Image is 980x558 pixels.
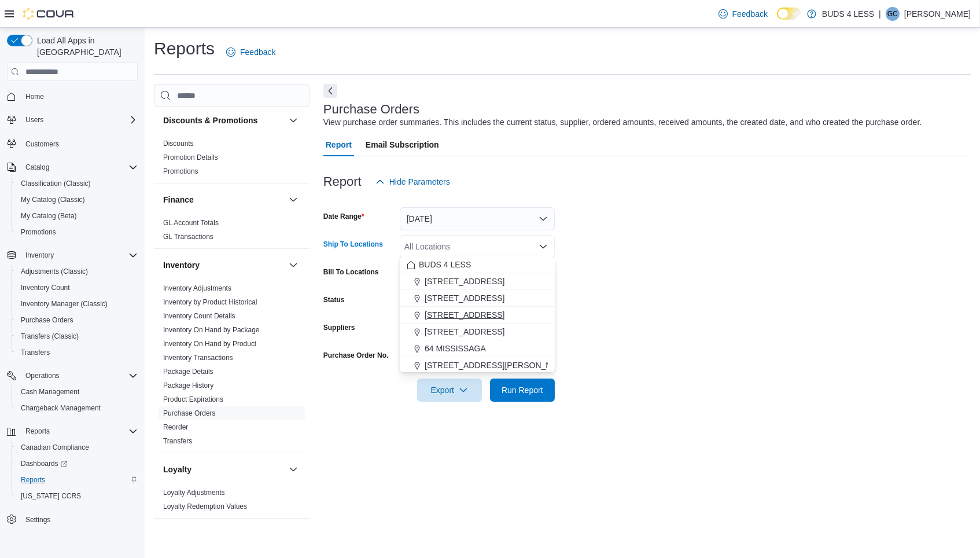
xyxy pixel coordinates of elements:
span: Cash Management [21,387,79,397]
button: Purchase Orders [12,312,142,328]
a: Feedback [714,2,772,25]
button: Adjustments (Classic) [12,263,142,280]
a: Inventory On Hand by Product [163,340,256,348]
span: Inventory Count [21,283,70,292]
button: My Catalog (Beta) [12,208,142,224]
button: Users [21,113,48,127]
h3: Purchase Orders [323,102,419,116]
span: Washington CCRS [16,489,138,503]
a: Customers [21,137,64,151]
span: Customers [25,139,59,149]
span: Transfers (Classic) [21,332,79,341]
button: [STREET_ADDRESS][PERSON_NAME] [400,357,555,374]
button: Transfers (Classic) [12,328,142,344]
nav: Complex example [7,83,138,558]
span: Reports [25,427,50,436]
span: Run Report [502,384,543,396]
div: Inventory [154,281,310,453]
button: Finance [163,194,284,205]
label: Date Range [323,212,364,221]
span: Operations [25,371,60,380]
h3: Loyalty [163,464,191,475]
a: Dashboards [16,457,72,471]
button: Canadian Compliance [12,439,142,456]
a: GL Account Totals [163,219,219,227]
span: BUDS 4 LESS [419,259,471,270]
input: Dark Mode [777,8,801,20]
span: My Catalog (Beta) [16,209,138,223]
h1: Reports [154,37,215,60]
button: Operations [2,368,142,384]
label: Purchase Order No. [323,351,389,360]
a: Chargeback Management [16,401,105,415]
a: Inventory Transactions [163,354,233,362]
p: BUDS 4 LESS [822,7,874,21]
label: Status [323,295,345,304]
span: 64 MISSISSAGA [425,343,486,354]
button: Reports [2,423,142,439]
span: Inventory Manager (Classic) [21,299,108,309]
img: Cova [23,8,75,20]
span: Home [25,92,44,101]
a: Reorder [163,423,188,431]
a: Transfers [16,346,54,359]
a: Settings [21,513,55,527]
span: Purchase Orders [16,313,138,327]
div: Finance [154,216,310,248]
span: Classification (Classic) [21,179,91,188]
label: Ship To Locations [323,240,383,249]
div: Loyalty [154,486,310,518]
h3: Report [323,175,362,189]
button: Reports [12,472,142,488]
button: Export [417,379,482,402]
span: Reports [21,424,138,438]
a: Inventory Count [16,281,75,295]
span: Inventory [21,248,138,262]
span: Classification (Classic) [16,177,138,190]
button: Loyalty [163,464,284,475]
span: Catalog [25,163,49,172]
label: Bill To Locations [323,267,379,277]
button: Transfers [12,344,142,361]
a: My Catalog (Beta) [16,209,82,223]
span: My Catalog (Classic) [21,195,85,204]
span: Dashboards [16,457,138,471]
span: Users [25,115,43,124]
a: Purchase Orders [16,313,78,327]
button: Classification (Classic) [12,175,142,192]
a: My Catalog (Classic) [16,193,90,207]
span: Inventory Manager (Classic) [16,297,138,311]
button: [US_STATE] CCRS [12,488,142,504]
a: Transfers (Classic) [16,329,83,343]
button: Discounts & Promotions [163,115,284,126]
span: Export [424,379,475,402]
span: Settings [21,512,138,527]
span: Adjustments (Classic) [16,265,138,278]
span: Users [21,113,138,127]
button: Inventory Count [12,280,142,296]
div: Gavin Crump [886,7,900,21]
span: Dashboards [21,459,67,468]
span: Inventory [25,251,54,260]
a: Inventory On Hand by Package [163,326,260,334]
span: [STREET_ADDRESS][PERSON_NAME] [425,359,572,371]
a: Product Expirations [163,395,223,403]
a: Cash Management [16,385,84,399]
span: Settings [25,515,50,524]
span: Purchase Orders [21,315,73,325]
span: My Catalog (Beta) [21,211,77,221]
button: Users [2,112,142,128]
button: Customers [2,135,142,152]
button: [STREET_ADDRESS] [400,290,555,307]
button: Settings [2,511,142,528]
a: Reports [16,473,50,487]
button: My Catalog (Classic) [12,192,142,208]
a: Home [21,90,49,104]
p: | [879,7,881,21]
a: Promotions [163,167,198,175]
span: Feedback [732,8,768,20]
span: Load All Apps in [GEOGRAPHIC_DATA] [32,35,138,58]
a: Inventory by Product Historical [163,298,257,306]
span: Cash Management [16,385,138,399]
button: [DATE] [400,207,555,230]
